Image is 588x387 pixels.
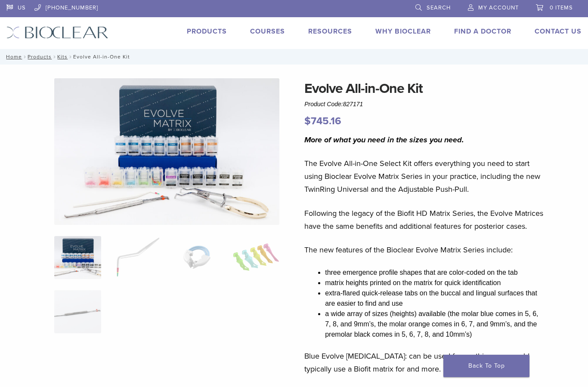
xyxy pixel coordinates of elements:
a: Products [187,27,227,36]
span: / [22,55,28,59]
span: $ [304,115,311,127]
img: IMG_0457 [54,78,279,225]
span: My Account [478,4,519,11]
img: Evolve All-in-One Kit - Image 2 [114,236,161,279]
p: Following the legacy of the Biofit HD Matrix Series, the Evolve Matrices have the same benefits a... [304,207,544,233]
img: Evolve All-in-One Kit - Image 4 [233,236,279,279]
p: Blue Evolve [MEDICAL_DATA]: can be used for anything you would typically use a Biofit matrix for ... [304,350,544,375]
img: IMG_0457-scaled-e1745362001290-300x300.jpg [54,236,101,279]
p: The Evolve All-in-One Select Kit offers everything you need to start using Bioclear Evolve Matrix... [304,157,544,196]
a: Back To Top [443,355,529,377]
a: Why Bioclear [375,27,431,36]
span: Search [427,4,451,11]
a: Find A Doctor [454,27,511,36]
i: More of what you need in the sizes you need. [304,135,464,144]
li: matrix heights printed on the matrix for quick identification [325,278,544,288]
img: Bioclear [6,26,108,39]
p: The new features of the Bioclear Evolve Matrix Series include: [304,243,544,256]
span: Product Code: [304,101,363,107]
a: Home [3,54,22,60]
h1: Evolve All-in-One Kit [304,78,544,99]
img: Evolve All-in-One Kit - Image 5 [54,290,101,333]
a: Kits [57,54,68,60]
span: 827171 [343,101,363,107]
span: / [68,55,73,59]
a: Products [28,54,52,60]
a: Resources [308,27,352,36]
img: Evolve All-in-One Kit - Image 3 [173,236,220,279]
a: Courses [250,27,285,36]
li: a wide array of sizes (heights) available (the molar blue comes in 5, 6, 7, 8, and 9mm’s, the mol... [325,309,544,340]
li: three emergence profile shapes that are color-coded on the tab [325,267,544,278]
a: Contact Us [535,27,582,36]
span: 0 items [550,4,573,11]
span: / [52,55,57,59]
li: extra-flared quick-release tabs on the buccal and lingual surfaces that are easier to find and use [325,288,544,309]
bdi: 745.16 [304,115,341,127]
